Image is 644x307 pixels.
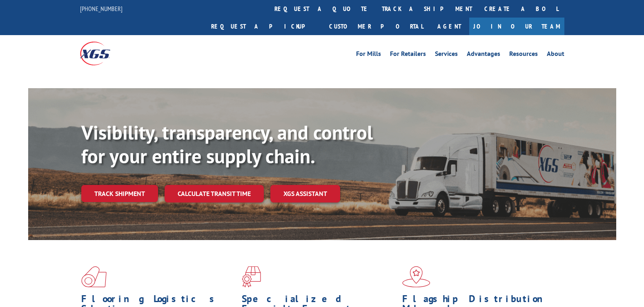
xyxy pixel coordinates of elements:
[81,120,373,169] b: Visibility, transparency, and control for your entire supply chain.
[467,51,500,60] a: Advantages
[429,18,469,35] a: Agent
[81,266,107,287] img: xgs-icon-total-supply-chain-intelligence-red
[356,51,381,60] a: For Mills
[242,266,261,287] img: xgs-icon-focused-on-flooring-red
[270,185,340,202] a: XGS ASSISTANT
[469,18,564,35] a: Join Our Team
[165,185,264,202] a: Calculate transit time
[81,185,158,202] a: Track shipment
[323,18,429,35] a: Customer Portal
[390,51,426,60] a: For Retailers
[205,18,323,35] a: Request a pickup
[80,4,123,13] a: [PHONE_NUMBER]
[509,51,538,60] a: Resources
[435,51,458,60] a: Services
[402,266,430,287] img: xgs-icon-flagship-distribution-model-red
[547,51,564,60] a: About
